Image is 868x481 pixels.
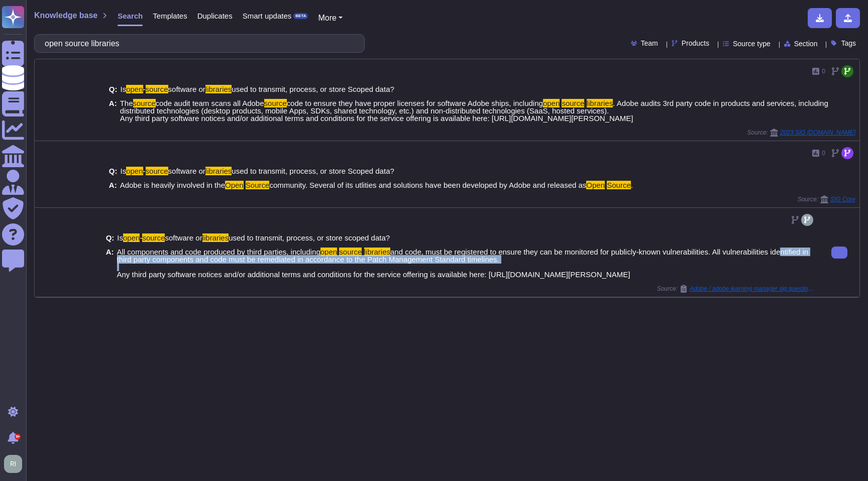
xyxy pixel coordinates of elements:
span: software or [168,85,205,93]
b: Q: [109,167,118,175]
span: More [318,14,336,22]
span: Search [118,12,143,20]
mark: libraries [205,85,232,93]
mark: open [126,85,143,93]
mark: libraries [202,233,229,242]
span: - [143,167,146,175]
span: The [120,99,133,107]
mark: libraries [364,248,391,256]
span: SIG Core [830,196,855,202]
b: Q: [109,85,118,93]
span: Tags [841,40,856,47]
span: Products [682,40,709,47]
mark: Open [586,181,605,189]
span: community. Several of its utlities and solutions have been developed by Adobe and released as [269,181,586,189]
span: Source: [798,195,855,203]
mark: Source [607,181,631,189]
span: 0 [822,68,825,74]
span: Knowledge base [34,12,97,20]
span: Templates [153,12,187,20]
span: Source: [657,285,815,293]
span: Is [121,85,127,93]
img: user [4,455,22,473]
mark: Source [246,181,270,189]
mark: open [123,233,140,242]
mark: Open [225,181,244,189]
span: Adobe / adobe learning manager sig questionnaire SH [690,286,815,292]
input: Search a question or template... [40,35,354,52]
mark: open [320,248,337,256]
div: 9+ [15,434,21,440]
span: Team [641,40,658,47]
b: A: [109,181,117,189]
span: Adobe is heavily involved in the [120,181,225,189]
span: . [631,181,633,189]
span: - [140,233,142,242]
mark: source [562,99,584,107]
span: All components and code produced by third parties, including [117,248,320,256]
span: Is [121,167,127,175]
div: BETA [293,13,308,19]
span: Source: [747,129,855,137]
span: used to transmit, process, or store Scoped data? [232,167,394,175]
span: code to ensure they have proper licenses for software Adobe ships, including [287,99,543,107]
span: Smart updates [243,12,292,20]
b: A: [106,248,114,278]
span: . Adobe audits 3rd party code in products and services, including distributed technologies (deskt... [120,99,828,123]
span: Section [794,40,818,47]
mark: source [339,248,362,256]
span: used to transmit, process, or store Scoped data? [232,85,394,93]
span: software or [168,167,205,175]
mark: source [264,99,287,107]
mark: source [146,167,168,175]
span: and code, must be registered to ensure they can be monitored for publicly-known vulnerabilities. ... [117,248,809,279]
span: 2023 SIG [DOMAIN_NAME] [780,130,855,136]
span: used to transmit, process, or store scoped data? [229,233,390,242]
mark: source [146,85,168,93]
mark: libraries [205,167,232,175]
b: Q: [106,234,115,242]
mark: libraries [587,99,613,107]
span: Is [117,233,123,242]
mark: source [133,99,156,107]
span: Source type [733,40,771,47]
span: 0 [822,150,825,156]
button: user [2,453,29,475]
span: Duplicates [197,12,233,20]
span: code audit team scans all Adobe [156,99,264,107]
mark: source [142,233,165,242]
button: More [318,12,343,24]
mark: open [126,167,143,175]
span: software or [165,233,202,242]
b: A: [109,99,117,122]
mark: open [543,99,560,107]
span: - [143,85,146,93]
